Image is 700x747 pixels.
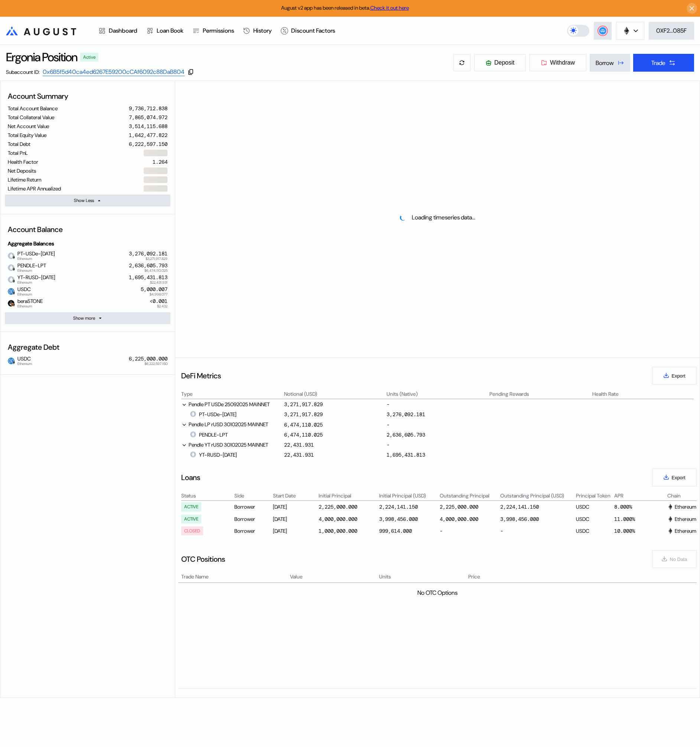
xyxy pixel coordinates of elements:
[5,222,170,237] div: Account Balance
[181,371,221,381] div: DeFi Metrics
[43,68,185,76] a: 0x6B5f5d40ca4ed6267E59200cCAf6092c88DaB804
[234,515,271,523] div: Borrower
[387,401,488,408] div: -
[129,141,167,147] div: 6,222,597.150
[12,303,16,307] img: svg+xml,%3c
[144,362,167,366] span: $6,222,597.150
[667,528,696,534] div: Ethereum
[238,17,276,45] a: History
[370,4,409,11] a: Check it out here
[291,27,335,35] div: Discount Factors
[129,251,167,257] div: 3,276,092.181
[387,431,425,438] div: 2,636,605.793
[6,69,40,75] div: Subaccount ID:
[379,516,418,522] div: 3,998,456.000
[234,502,271,511] div: Borrower
[8,276,14,283] img: empty-token.png
[273,515,318,523] div: [DATE]
[273,526,318,535] div: [DATE]
[290,573,303,581] span: Value
[614,502,666,511] div: 8.000%
[12,255,16,259] img: svg+xml,%3c
[656,27,687,35] div: 0XF2...085F
[596,59,614,67] div: Borrow
[17,281,55,284] span: Ethereum
[379,503,418,510] div: 2,224,141.150
[592,391,619,397] div: Health Rate
[181,554,225,564] div: OTC Positions
[652,469,697,486] button: Export
[284,441,314,448] div: 22,431.931
[667,503,696,510] div: Ethereum
[8,358,14,364] img: usdc.png
[14,262,46,272] span: PENDLE-LPT
[17,304,43,308] span: Ethereum
[181,401,283,408] div: Pendle PT USDe 25092025 MAINNET
[203,27,234,35] div: Permissions
[379,573,391,581] span: Units
[6,49,77,65] div: Ergonia Position
[181,391,193,397] div: Type
[190,451,196,457] img: empty-token.png
[550,59,575,66] span: Withdraw
[284,451,314,458] div: 22,431.931
[622,27,631,35] img: chain logo
[14,298,43,308] span: beraSTONE
[83,55,95,60] div: Active
[529,54,587,72] button: Withdraw
[17,257,55,261] span: Ethereum
[379,528,412,534] div: 999,614.000
[500,492,574,499] div: Outstanding Principal (USD)
[387,391,418,397] div: Units (Native)
[17,269,46,273] span: Ethereum
[14,274,55,284] span: YT-RUSD-[DATE]
[8,264,14,271] img: empty-token.png
[651,59,665,67] div: Trade
[281,4,409,11] span: August v2 app has been released in beta.
[109,27,137,35] div: Dashboard
[181,473,200,482] div: Loans
[8,252,14,259] img: empty-token.png
[94,17,142,45] a: Dashboard
[184,504,198,509] div: ACTIVE
[8,288,14,295] img: usdc.png
[129,356,167,362] div: 6,225,000.000
[8,300,14,307] img: beraSTONE.png
[387,421,488,428] div: -
[144,269,167,273] span: $6,474,110.025
[181,492,233,499] div: Status
[8,132,46,138] div: Total Equity Value
[190,431,228,438] div: PENDLE-LPT
[614,492,666,499] div: APR
[188,17,238,45] a: Permissions
[129,132,167,138] div: 1,642,477.822
[667,528,673,534] img: svg+xml,%3c
[273,502,318,511] div: [DATE]
[576,526,613,535] div: USDC
[17,293,32,296] span: Ethereum
[273,492,318,499] div: Start Date
[468,573,480,581] span: Price
[417,589,458,597] div: No OTC Options
[284,391,317,397] div: Notional (USD)
[14,356,32,365] span: USDC
[14,286,32,296] span: USDC
[150,281,167,284] span: $22,431.931
[157,304,167,308] span: $2.432
[440,516,478,522] div: 4,000,000.000
[14,251,55,260] span: PT-USDe-[DATE]
[146,257,167,261] span: $3,271,917.829
[12,291,16,295] img: svg+xml,%3c
[672,475,686,480] span: Export
[190,431,196,437] img: empty-token.png
[387,411,425,418] div: 3,276,092.181
[157,27,183,35] div: Loan Book
[474,54,526,72] button: Deposit
[500,503,539,510] div: 2,224,141.150
[8,167,36,174] div: Net Deposits
[440,492,499,499] div: Outstanding Principal
[284,401,323,408] div: 3,271,917.829
[284,411,323,418] div: 3,271,917.829
[500,526,574,535] div: -
[12,267,16,271] img: svg+xml,%3c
